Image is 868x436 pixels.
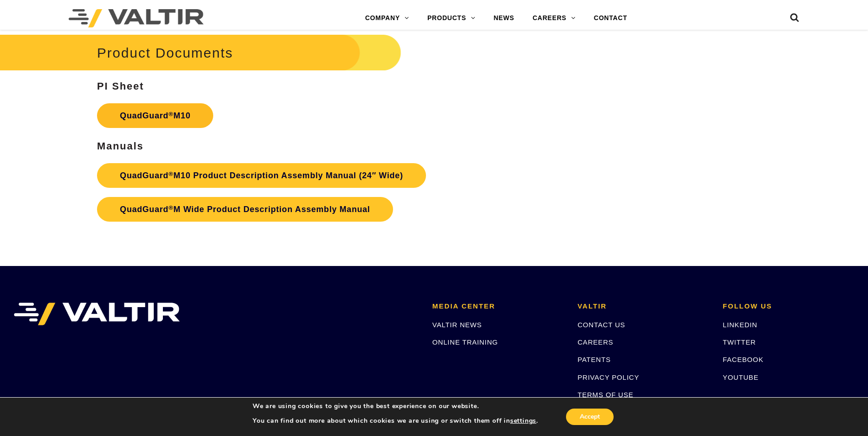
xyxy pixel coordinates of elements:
p: You can find out more about which cookies we are using or switch them off in . [253,417,538,425]
a: COMPANY [356,9,418,27]
img: VALTIR [14,303,180,325]
a: CONTACT US [577,321,625,329]
a: TWITTER [723,338,756,346]
strong: PI Sheet [97,80,144,92]
a: PATENTS [577,356,611,363]
button: Accept [566,409,614,425]
sup: ® [168,111,173,117]
h2: FOLLOW US [723,303,854,310]
p: We are using cookies to give you the best experience on our website. [253,402,538,410]
a: QuadGuard®M Wide Product Description Assembly Manual [97,197,393,222]
a: LINKEDIN [723,321,758,329]
a: ONLINE TRAINING [432,338,498,346]
a: VALTIR NEWS [432,321,482,329]
h2: MEDIA CENTER [432,303,564,310]
a: TERMS OF USE [577,391,633,399]
a: PRODUCTS [418,9,485,27]
img: Valtir [69,9,204,27]
strong: Manuals [97,140,144,152]
a: YOUTUBE [723,373,759,381]
a: CAREERS [577,338,613,346]
a: QuadGuard®M10 [97,103,213,128]
button: settings [510,417,536,425]
a: FACEBOOK [723,356,764,363]
sup: ® [168,204,173,211]
a: CAREERS [523,9,585,27]
sup: ® [168,170,173,177]
a: CONTACT [585,9,636,27]
a: NEWS [485,9,523,27]
a: PRIVACY POLICY [577,373,639,381]
h2: VALTIR [577,303,709,310]
a: QuadGuard®M10 Product Description Assembly Manual (24″ Wide) [97,163,426,188]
